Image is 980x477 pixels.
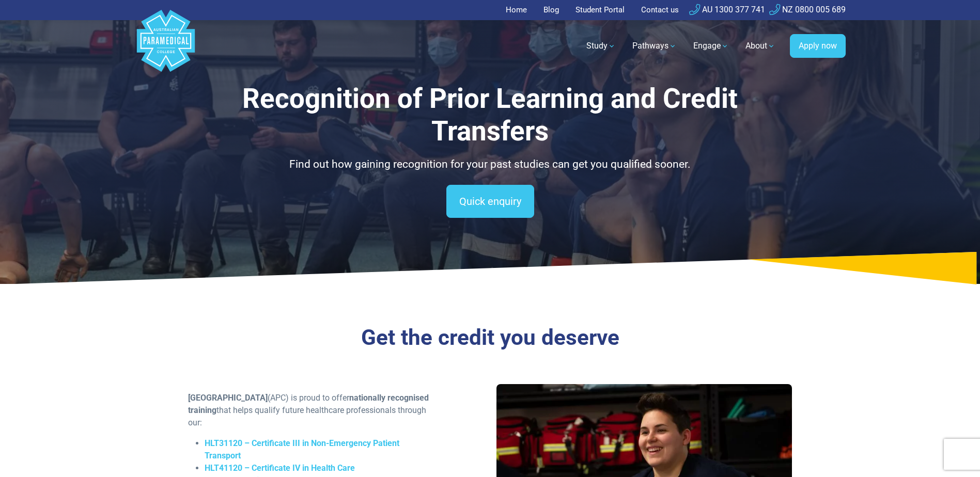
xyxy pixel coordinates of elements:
a: Pathways [626,31,683,60]
span: that helps qualify future healthcare professionals through our: [188,405,426,427]
p: Find out how gaining recognition for your past studies can get you qualified sooner. [188,156,792,173]
a: HLT31120 – Certificate III in Non-Emergency Patient Transport [205,438,399,460]
span: (APC) is proud to offer [268,393,349,403]
a: Study [580,31,622,60]
a: HLT41120 – Certificate IV in Health Care [205,463,355,473]
span: [GEOGRAPHIC_DATA] [188,393,268,403]
a: About [739,31,782,60]
a: Engage [687,31,735,60]
h3: Get the credit you deserve [188,325,792,351]
a: Quick enquiry [446,185,534,218]
a: AU 1300 377 741 [689,5,765,14]
h1: Recognition of Prior Learning and Credit Transfers [188,83,792,148]
a: NZ 0800 005 689 [769,5,846,14]
a: Australian Paramedical College [135,20,197,72]
a: Apply now [790,34,846,58]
